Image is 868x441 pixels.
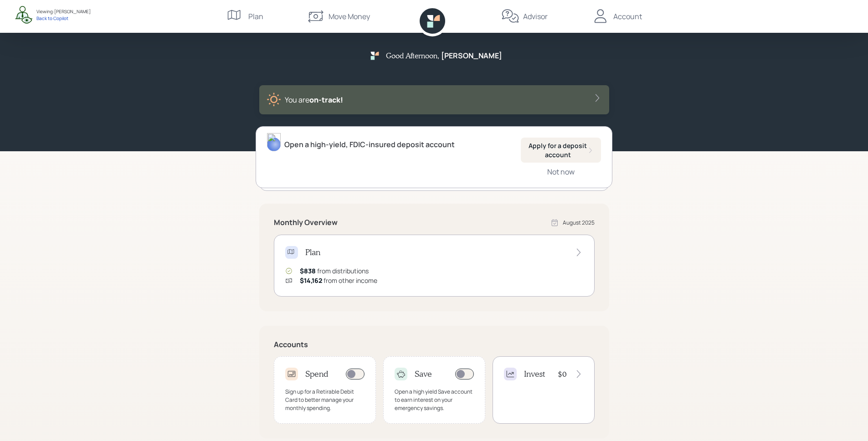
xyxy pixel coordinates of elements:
span: on‑track! [309,95,343,105]
div: from other income [300,276,377,285]
div: Apply for a deposit account [528,141,594,159]
h4: Save [415,369,432,379]
div: Sign up for a Retirable Debit Card to better manage your monthly spending. [285,388,365,412]
h4: Plan [305,247,320,257]
h4: $0 [558,369,567,379]
img: james-distasi-headshot.png [267,133,281,151]
h4: Invest [524,369,545,379]
div: August 2025 [563,219,595,227]
button: Apply for a deposit account [521,138,601,163]
div: Move Money [329,11,370,22]
div: Back to Copilot [36,15,91,21]
span: $838 [300,267,316,275]
div: Open a high-yield, FDIC-insured deposit account [284,139,455,150]
div: You are [285,94,343,105]
span: $14,162 [300,276,322,285]
img: sunny-XHVQM73Q.digested.png [267,92,281,107]
h5: Monthly Overview [274,218,338,227]
h5: [PERSON_NAME] [441,51,502,60]
div: Open a high yield Save account to earn interest on your emergency savings. [395,388,474,412]
div: Advisor [523,11,548,22]
div: Not now [547,167,575,177]
h4: Spend [305,369,329,379]
div: Account [613,11,642,22]
div: Viewing: [PERSON_NAME] [36,8,91,15]
div: from distributions [300,266,369,276]
h5: Accounts [274,340,595,349]
div: Plan [248,11,263,22]
h5: Good Afternoon , [386,51,439,60]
